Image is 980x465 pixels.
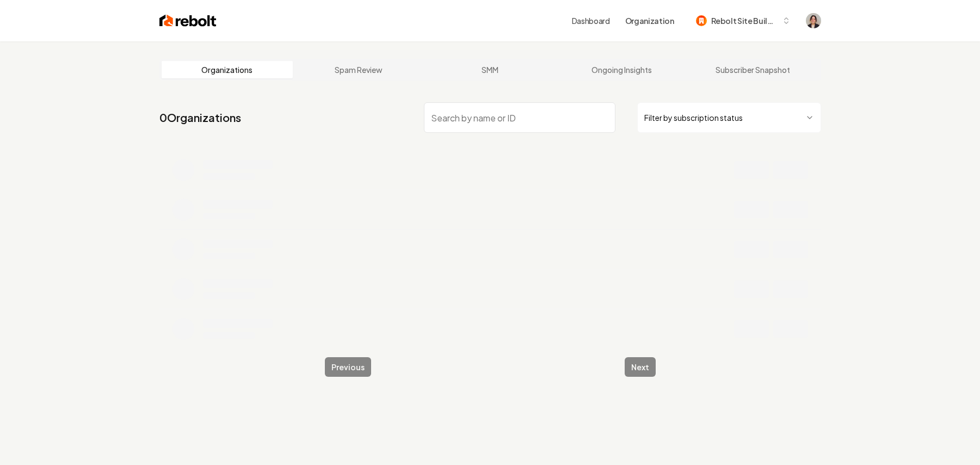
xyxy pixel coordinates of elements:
[806,13,821,28] button: Open user button
[162,61,293,78] a: Organizations
[572,15,610,26] a: Dashboard
[806,13,821,28] img: Brisa Leon
[159,110,241,125] a: 0Organizations
[424,102,615,133] input: Search by name or ID
[556,61,687,78] a: Ongoing Insights
[687,61,819,78] a: Subscriber Snapshot
[293,61,424,78] a: Spam Review
[159,13,217,28] img: Rebolt Logo
[696,15,707,26] img: Rebolt Site Builder
[619,11,681,30] button: Organization
[424,61,556,78] a: SMM
[711,15,778,27] span: Rebolt Site Builder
